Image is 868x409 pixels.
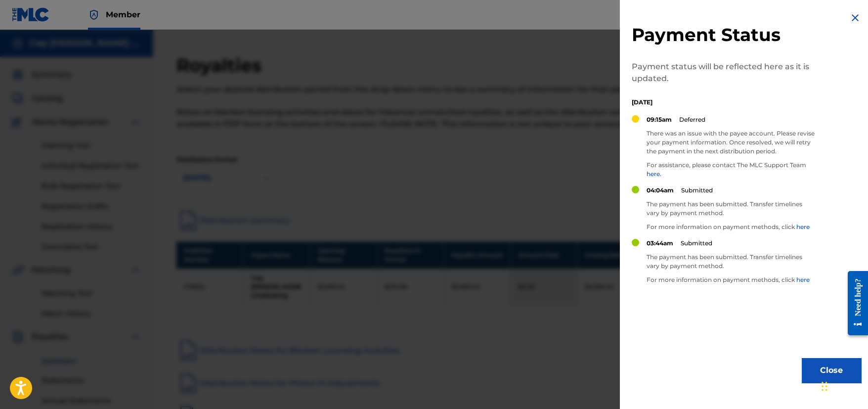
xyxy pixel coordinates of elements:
p: [DATE] [632,98,815,107]
a: here [796,276,810,283]
img: Top Rightsholder [88,9,100,21]
p: For more information on payment methods, click [647,223,815,231]
img: MLC Logo [12,7,50,22]
p: Submitted [681,239,712,248]
p: The payment has been submitted. Transfer timelines vary by payment method. [647,253,815,271]
p: Deferred [679,115,705,124]
iframe: Resource Center [840,263,868,343]
a: here [796,223,810,230]
iframe: Chat Widget [819,362,868,409]
p: There was an issue with the payee account. Please revise your payment information. Once resolved,... [647,129,815,156]
button: Close [802,358,861,383]
div: Drag [822,371,827,401]
p: 09:15am [647,115,672,124]
p: Payment status will be reflected here as it is updated. [632,61,815,85]
p: Submitted [681,186,713,195]
p: For more information on payment methods, click [647,275,815,284]
h2: Payment Status [632,24,815,46]
p: For assistance, please contact The MLC Support Team [647,161,815,179]
p: 03:44am [647,239,673,248]
p: 04:04am [647,186,674,195]
span: Member [106,9,140,20]
a: here. [647,170,661,178]
p: The payment has been submitted. Transfer timelines vary by payment method. [647,200,815,218]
